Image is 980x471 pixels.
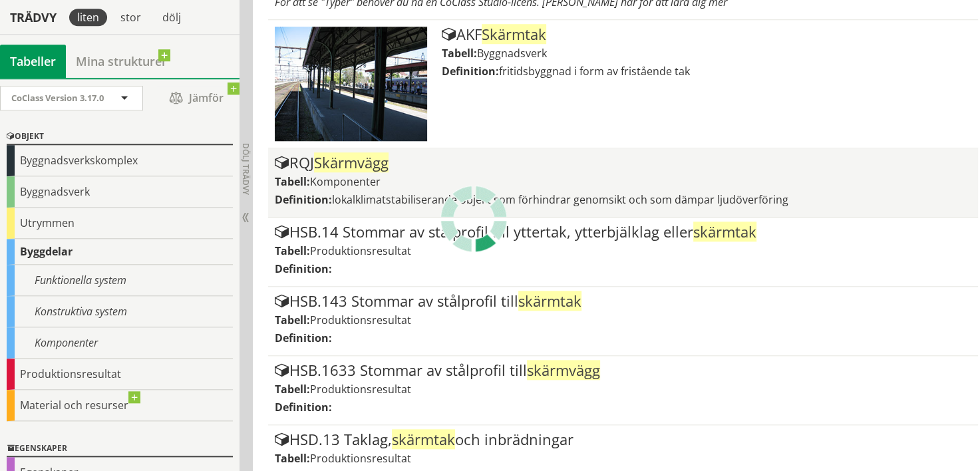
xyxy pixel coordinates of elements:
[310,313,411,327] span: Produktionsresultat
[310,451,411,466] span: Produktionsresultat
[275,293,971,309] div: HSB.143 Stommar av stålprofil till
[527,360,600,380] span: skärmvägg
[7,129,233,145] div: Objekt
[275,363,971,379] div: HSB.1633 Stommar av stålprofil till
[7,327,233,359] div: Komponenter
[275,400,332,414] label: Definition:
[275,224,971,240] div: HSB.14 Stommar av stålprofil till yttertak, ytterbjälklag eller
[499,64,690,78] span: fritidsbyggnad i form av fristående tak
[156,86,236,110] span: Jämför
[477,46,547,61] span: Byggnadsverk
[310,382,411,396] span: Produktionsresultat
[275,27,427,141] img: Tabell
[275,331,332,345] label: Definition:
[7,441,233,457] div: Egenskaper
[7,265,233,296] div: Funktionella system
[275,382,310,396] label: Tabell:
[66,45,177,78] a: Mina strukturer
[240,143,251,195] span: Dölj trädvy
[275,432,971,448] div: HSD.13 Taklag, och inbrädningar
[275,174,310,189] label: Tabell:
[482,24,546,44] span: Skärmtak
[442,64,499,78] label: Definition:
[11,92,104,104] span: CoClass Version 3.17.0
[275,243,310,258] label: Tabell:
[7,208,233,239] div: Utrymmen
[442,27,971,43] div: AKF
[310,243,411,258] span: Produktionsresultat
[275,313,310,327] label: Tabell:
[7,176,233,208] div: Byggnadsverk
[332,192,788,207] span: lokalklimatstabiliserande objekt som förhindrar genomsikt och som dämpar ljudöverföring
[442,46,477,61] label: Tabell:
[7,390,233,421] div: Material och resurser
[693,222,756,241] span: skärmtak
[518,291,581,311] span: skärmtak
[314,152,389,172] span: Skärmvägg
[275,261,332,276] label: Definition:
[112,9,149,26] div: stor
[3,10,64,25] div: Trädvy
[7,145,233,176] div: Byggnadsverkskomplex
[7,239,233,265] div: Byggdelar
[7,359,233,390] div: Produktionsresultat
[69,9,107,26] div: liten
[275,451,310,466] label: Tabell:
[310,174,381,189] span: Komponenter
[275,155,971,171] div: RQJ
[275,192,332,207] label: Definition:
[154,9,189,26] div: dölj
[440,186,507,252] img: Laddar
[392,429,455,449] span: skärmtak
[7,296,233,327] div: Konstruktiva system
